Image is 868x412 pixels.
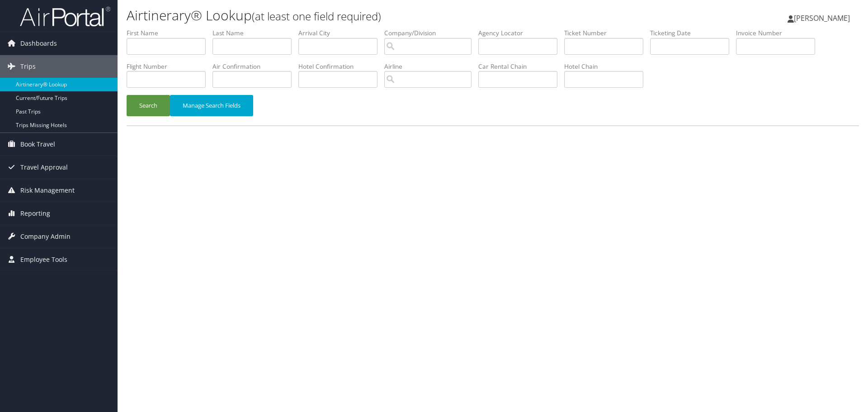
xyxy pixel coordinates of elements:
label: Ticketing Date [650,28,736,38]
label: Airline [384,62,478,71]
span: Travel Approval [20,156,68,179]
span: [PERSON_NAME] [794,13,850,23]
img: airportal-logo.png [20,6,110,27]
label: First Name [127,28,212,38]
label: Air Confirmation [212,62,298,71]
label: Arrival City [298,28,384,38]
label: Hotel Confirmation [298,62,384,71]
span: Reporting [20,202,50,225]
button: Search [127,95,170,116]
span: Dashboards [20,32,57,55]
label: Last Name [212,28,298,38]
span: Employee Tools [20,248,67,271]
h1: Airtinerary® Lookup [127,6,615,25]
a: [PERSON_NAME] [788,5,859,32]
label: Invoice Number [736,28,822,38]
button: Manage Search Fields [170,95,253,116]
span: Trips [20,55,36,78]
label: Car Rental Chain [478,62,564,71]
label: Ticket Number [564,28,650,38]
label: Company/Division [384,28,478,38]
span: Company Admin [20,225,71,248]
label: Flight Number [127,62,212,71]
span: Risk Management [20,179,75,202]
label: Hotel Chain [564,62,650,71]
label: Agency Locator [478,28,564,38]
span: Book Travel [20,133,55,156]
small: (at least one field required) [252,9,381,24]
